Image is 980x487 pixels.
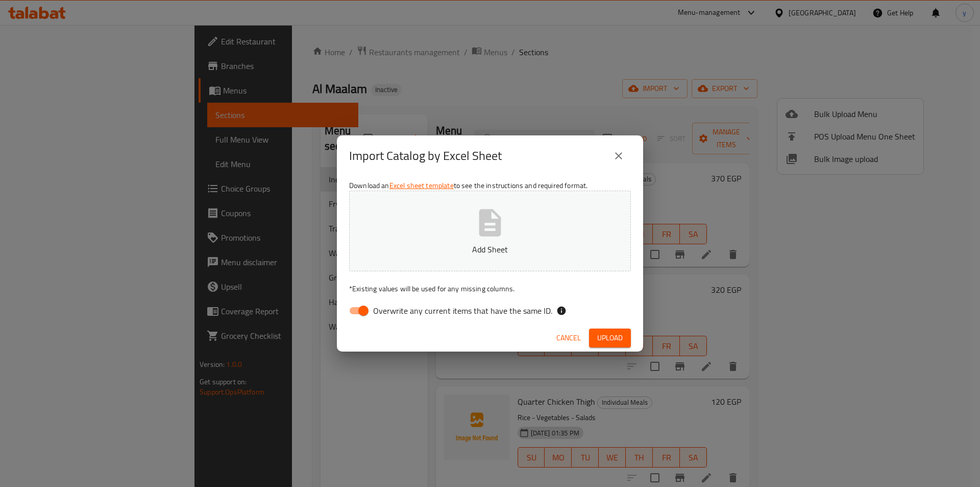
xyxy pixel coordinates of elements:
a: Excel sheet template [389,179,454,192]
span: Overwrite any current items that have the same ID. [373,305,552,317]
h2: Import Catalog by Excel Sheet [349,148,502,164]
button: Upload [589,329,631,347]
svg: If the overwrite option isn't selected, then the items that match an existing ID will be ignored ... [556,306,567,316]
p: Add Sheet [365,243,615,256]
span: Upload [597,332,623,344]
button: Cancel [552,329,585,347]
p: Existing values will be used for any missing columns. [349,284,631,294]
button: Add Sheet [349,191,631,271]
span: Cancel [556,332,581,344]
div: Download an to see the instructions and required format. [337,176,643,324]
button: close [606,144,631,168]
